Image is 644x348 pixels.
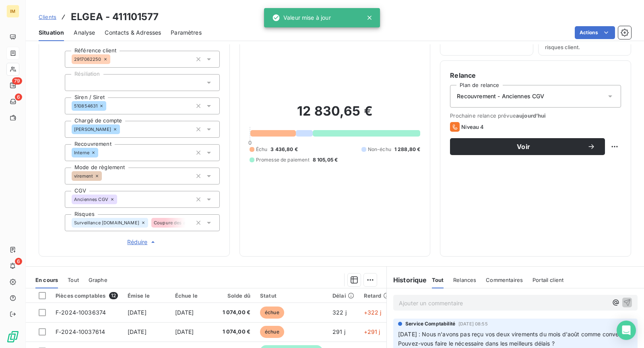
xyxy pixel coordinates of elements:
div: Échue le [175,292,213,299]
input: Ajouter une valeur [110,56,117,63]
input: Ajouter une valeur [98,149,105,156]
span: 1 074,00 € [223,328,251,336]
span: +322 j [364,309,382,316]
span: 510854631 [74,104,97,108]
span: [PERSON_NAME] [74,127,111,132]
span: Service Comptabilité [405,320,455,327]
span: Non-échu [368,146,391,153]
span: échue [260,326,284,338]
span: 12 [109,292,118,299]
span: F-2024-10036374 [56,309,106,316]
button: Actions [575,26,615,39]
span: 1 074,00 € [223,309,251,317]
span: [DATE] [175,328,194,335]
span: Pouvez-vous faire le nécessaire dans les meilleurs délais ? [398,340,555,347]
div: Solde dû [223,292,251,299]
span: Tout [432,277,444,283]
span: Graphe [89,277,107,283]
span: 6 [15,258,22,265]
span: 291 j [332,328,345,335]
span: Relances [453,277,476,283]
span: Surveillance [DOMAIN_NAME] [74,220,139,225]
span: +291 j [364,328,380,335]
span: Recouvrement - Anciennes CGV [457,92,544,100]
span: Interne [74,150,89,155]
span: 6 [15,93,22,101]
span: Situation [39,29,64,37]
span: [DATE] 08:55 [458,321,488,326]
span: 1 288,80 € [394,146,421,153]
span: [DATE] [128,328,147,335]
span: Tout [68,277,79,283]
div: Statut [260,292,323,299]
div: IM [6,5,19,18]
span: En cours [35,277,58,283]
span: échue [260,307,284,319]
div: Émise le [128,292,165,299]
span: Promesse de paiement [256,156,310,164]
span: Coupure des accès [154,220,196,225]
div: Open Intercom Messenger [617,321,636,340]
h6: Relance [450,70,621,80]
span: 8 105,05 € [313,156,338,164]
span: Anciennes CGV [74,197,108,202]
div: Pièces comptables [56,292,118,299]
span: [DATE] [175,309,194,316]
span: Prochaine relance prévue [450,112,621,119]
div: Valeur mise à jour [272,10,331,25]
span: [DATE] : Nous n'avons pas reçu vos deux virements du mois d'août comme convenu. [398,331,627,338]
span: Paramètres [171,29,202,37]
a: Clients [39,13,56,21]
span: 3 436,80 € [270,146,298,153]
img: Logo LeanPay [6,330,19,343]
span: F-2024-10037614 [56,328,105,335]
input: Ajouter une valeur [117,196,124,203]
h2: 12 830,65 € [250,103,421,127]
span: 322 j [332,309,347,316]
input: Ajouter une valeur [186,219,192,226]
div: Retard [364,292,390,299]
span: 2917062250 [74,57,101,62]
span: Niveau 4 [461,124,484,130]
span: Échu [256,146,268,153]
div: Délai [332,292,354,299]
span: [DATE] [128,309,147,316]
span: Contacts & Adresses [105,29,161,37]
input: Ajouter une valeur [72,79,78,86]
input: Ajouter une valeur [120,126,126,133]
span: virement [74,174,93,178]
span: Commentaires [486,277,523,283]
h3: ELGEA - 411101577 [71,10,159,24]
span: Voir [460,143,587,150]
input: Ajouter une valeur [102,172,108,180]
input: Ajouter une valeur [106,102,113,110]
span: Portail client [533,277,563,283]
button: Voir [450,138,605,155]
span: 79 [12,77,22,85]
span: Analyse [74,29,95,37]
span: aujourd’hui [516,112,546,119]
span: Réduire [127,238,157,246]
span: 0 [248,139,252,146]
button: Réduire [65,238,220,246]
span: Clients [39,14,56,20]
h6: Historique [387,275,427,285]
